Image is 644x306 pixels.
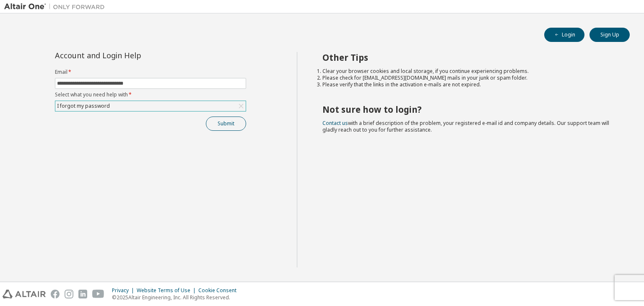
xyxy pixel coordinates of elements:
[322,119,609,133] span: with a brief description of the problem, your registered e-mail id and company details. Our suppo...
[322,68,615,75] li: Clear your browser cookies and local storage, if you continue experiencing problems.
[78,290,87,298] img: linkedin.svg
[56,101,111,111] div: I forgot my password
[544,28,584,42] button: Login
[322,81,615,88] li: Please verify that the links in the activation e-mails are not expired.
[4,3,109,11] img: Altair One
[137,287,198,294] div: Website Terms of Use
[322,52,615,63] h2: Other Tips
[198,287,241,294] div: Cookie Consent
[112,287,137,294] div: Privacy
[589,28,630,42] button: Sign Up
[322,119,348,127] a: Contact us
[206,117,246,131] button: Submit
[55,91,246,98] label: Select what you need help with
[3,290,46,298] img: altair_logo.svg
[322,104,615,115] h2: Not sure how to login?
[55,52,208,59] div: Account and Login Help
[55,69,246,75] label: Email
[92,290,104,298] img: youtube.svg
[55,101,246,111] div: I forgot my password
[51,290,60,298] img: facebook.svg
[65,290,73,298] img: instagram.svg
[112,294,241,301] p: © 2025 Altair Engineering, Inc. All Rights Reserved.
[322,75,615,81] li: Please check for [EMAIL_ADDRESS][DOMAIN_NAME] mails in your junk or spam folder.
